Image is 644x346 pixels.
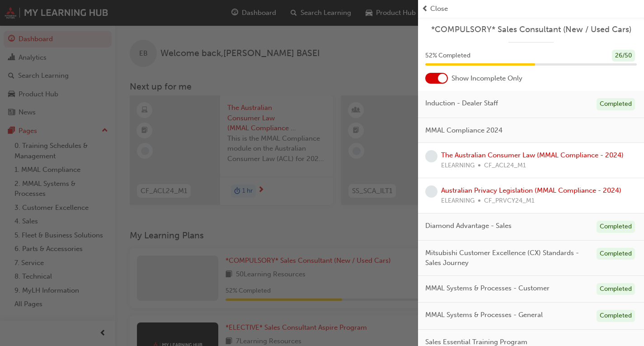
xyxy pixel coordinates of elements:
a: The Australian Consumer Law (MMAL Compliance - 2024) [441,151,624,159]
button: prev-iconClose [422,4,640,14]
div: Completed [597,98,635,110]
span: MMAL Compliance 2024 [425,125,503,136]
span: learningRecordVerb_NONE-icon [425,185,437,198]
span: learningRecordVerb_NONE-icon [425,150,437,162]
span: Diamond Advantage - Sales [425,221,512,231]
span: CF_PRVCY24_M1 [484,196,535,206]
div: 26 / 50 [612,50,635,62]
span: Induction - Dealer Staff [425,98,498,109]
div: Completed [597,310,635,322]
span: Close [430,4,448,14]
span: CF_ACL24_M1 [484,161,526,171]
a: *COMPULSORY* Sales Consultant (New / Used Cars) [425,24,637,35]
span: MMAL Systems & Processes - Customer [425,283,550,294]
span: ELEARNING [441,161,475,171]
div: Completed [597,221,635,233]
a: Australian Privacy Legislation (MMAL Compliance - 2024) [441,186,621,194]
span: Show Incomplete Only [451,73,522,84]
span: MMAL Systems & Processes - General [425,310,543,320]
span: 52 % Completed [425,51,470,61]
span: prev-icon [422,4,428,14]
span: ELEARNING [441,196,475,206]
div: Completed [597,248,635,260]
span: Mitsubishi Customer Excellence (CX) Standards - Sales Journey [425,248,589,268]
div: Completed [597,283,635,295]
